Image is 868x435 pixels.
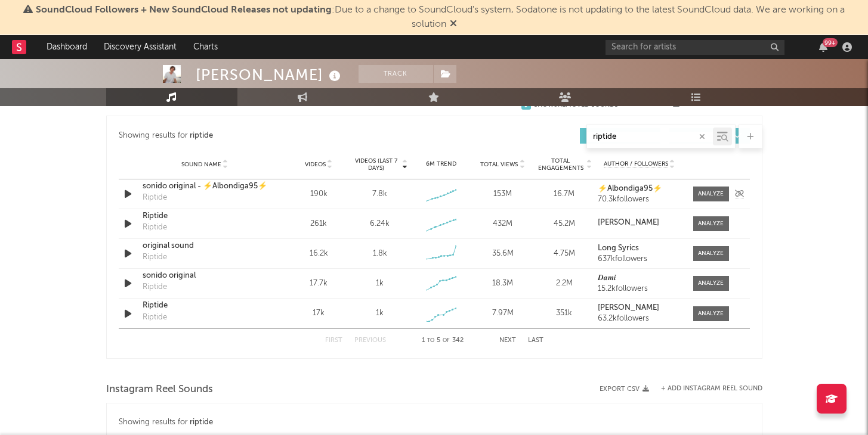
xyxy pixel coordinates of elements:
[649,386,762,392] div: + Add Instagram Reel Sound
[598,315,681,323] div: 63.2k followers
[536,188,592,200] div: 16.7M
[536,307,592,319] div: 351k
[95,35,185,59] a: Discovery Assistant
[291,218,347,230] div: 261k
[106,383,213,397] span: Instagram Reel Sounds
[604,160,668,168] span: Author / Followers
[536,157,585,172] span: Total Engagements
[359,65,433,83] button: Track
[185,35,226,59] a: Charts
[661,386,762,392] button: + Add Instagram Reel Sound
[352,157,400,172] span: Videos (last 7 days)
[376,278,384,290] div: 1k
[587,132,713,142] input: Search by song name or URL
[480,161,518,168] span: Total Views
[325,337,342,344] button: First
[370,218,390,230] div: 6.24k
[143,281,167,293] div: Riptide
[600,386,649,393] button: Export CSV
[143,181,267,192] a: sonido original - ⚡Albondiga95⚡
[475,307,530,319] div: 7.97M
[291,248,347,260] div: 16.2k
[450,20,457,29] span: Dismiss
[598,219,681,227] a: [PERSON_NAME]
[291,278,347,290] div: 17.7k
[119,415,750,430] div: Showing results for
[373,248,387,260] div: 1.8k
[143,300,267,312] a: Riptide
[376,307,384,319] div: 1k
[427,338,434,343] span: to
[372,188,387,200] div: 7.8k
[413,160,469,169] div: 6M Trend
[143,240,267,252] a: original sound
[475,248,530,260] div: 35.6M
[181,161,221,168] span: Sound Name
[196,65,344,85] div: [PERSON_NAME]
[291,307,347,319] div: 17k
[354,337,386,344] button: Previous
[536,248,592,260] div: 4.75M
[598,274,681,282] a: 𝑫𝒂𝒎𝒊
[598,195,681,204] div: 70.3k followers
[536,278,592,290] div: 2.2M
[38,35,95,59] a: Dashboard
[36,5,332,15] span: SoundCloud Followers + New SoundCloud Releases not updating
[143,251,167,263] div: Riptide
[598,244,639,252] strong: Long Syrics
[499,337,516,344] button: Next
[598,185,681,193] a: ⚡Albondiga95⚡
[305,161,326,168] span: Videos
[410,334,475,348] div: 1 5 342
[291,188,347,200] div: 190k
[443,338,450,343] span: of
[819,42,827,52] button: 99+
[598,255,681,263] div: 637k followers
[598,304,659,312] strong: [PERSON_NAME]
[598,274,616,282] strong: 𝑫𝒂𝒎𝒊
[36,5,845,29] span: : Due to a change to SoundCloud's system, Sodatone is not updating to the latest SoundCloud data....
[598,219,659,226] strong: [PERSON_NAME]
[598,185,662,192] strong: ⚡Albondiga95⚡
[536,218,592,230] div: 45.2M
[190,415,213,430] div: riptide
[143,210,267,222] a: Riptide
[598,304,681,312] a: [PERSON_NAME]
[823,38,838,47] div: 99 +
[606,40,784,55] input: Search for artists
[475,278,530,290] div: 18.3M
[528,337,543,344] button: Last
[475,218,530,230] div: 432M
[598,244,681,253] a: Long Syrics
[475,188,530,200] div: 153M
[143,312,167,324] div: Riptide
[598,285,681,293] div: 15.2k followers
[143,222,167,234] div: Riptide
[143,270,267,282] a: sonido original
[143,192,167,204] div: Riptide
